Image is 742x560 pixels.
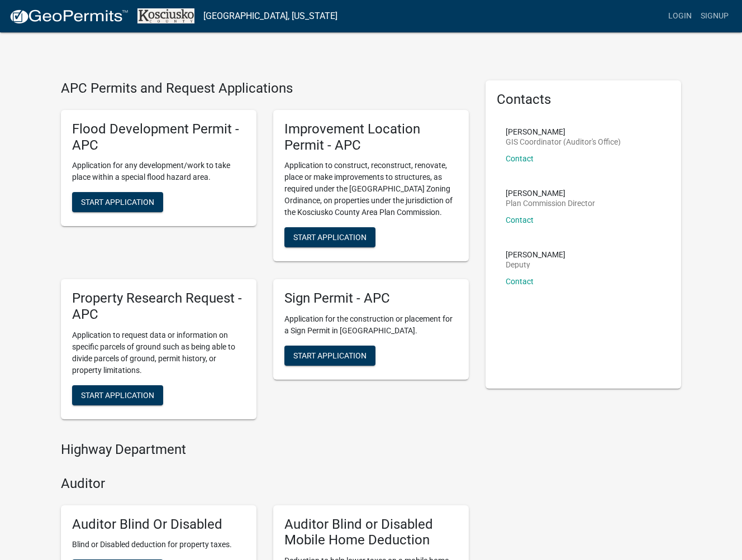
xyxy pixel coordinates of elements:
h5: Property Research Request - APC [72,290,245,323]
h5: Flood Development Permit - APC [72,121,245,154]
h5: Sign Permit - APC [284,290,458,307]
p: Application for any development/work to take place within a special flood hazard area. [72,160,245,183]
button: Start Application [72,192,163,212]
button: Start Application [284,227,375,247]
p: Plan Commission Director [506,199,595,207]
p: [PERSON_NAME] [506,251,565,259]
a: Contact [506,154,534,163]
p: [PERSON_NAME] [506,189,595,197]
span: Start Application [293,233,367,242]
span: Start Application [81,390,154,399]
h5: Improvement Location Permit - APC [284,121,458,154]
p: Application to request data or information on specific parcels of ground such as being able to di... [72,329,245,376]
p: [PERSON_NAME] [506,128,621,136]
p: GIS Coordinator (Auditor's Office) [506,138,621,146]
p: Deputy [506,261,565,269]
h5: Auditor Blind or Disabled Mobile Home Deduction [284,516,458,549]
p: Blind or Disabled deduction for property taxes. [72,539,245,551]
a: Contact [506,216,534,224]
button: Start Application [72,385,163,405]
a: Login [664,6,696,27]
h5: Contacts [497,92,670,108]
h4: Highway Department [61,442,469,458]
span: Start Application [81,198,154,207]
p: Application to construct, reconstruct, renovate, place or make improvements to structures, as req... [284,160,458,218]
a: Signup [696,6,733,27]
h4: APC Permits and Request Applications [61,80,469,97]
span: Start Application [293,351,367,360]
h4: Auditor [61,476,469,492]
h5: Auditor Blind Or Disabled [72,516,245,533]
img: Kosciusko County, Indiana [137,8,194,23]
p: Application for the construction or placement for a Sign Permit in [GEOGRAPHIC_DATA]. [284,313,458,337]
a: [GEOGRAPHIC_DATA], [US_STATE] [203,7,337,26]
button: Start Application [284,346,375,366]
a: Contact [506,277,534,286]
